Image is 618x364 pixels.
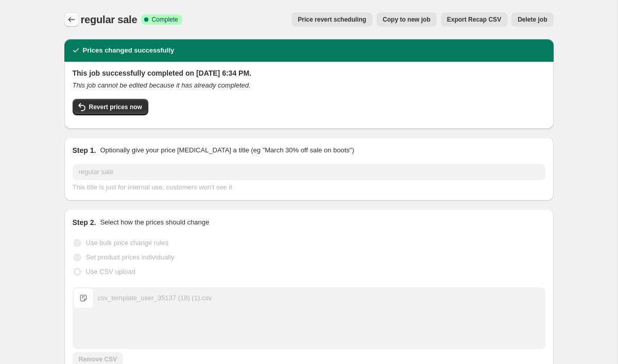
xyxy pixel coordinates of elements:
button: Copy to new job [376,12,437,27]
button: Export Recap CSV [441,12,507,27]
p: Select how the prices should change [100,217,209,228]
button: Revert prices now [73,99,148,115]
span: Revert prices now [89,103,142,111]
span: Copy to new job [383,15,431,24]
span: Price revert scheduling [298,15,366,24]
h2: Step 1. [73,145,96,155]
span: Use CSV upload [86,268,135,275]
p: Optionally give your price [MEDICAL_DATA] a title (eg "March 30% off sale on boots") [100,145,354,155]
span: This title is just for internal use, customers won't see it [73,183,232,191]
span: regular sale [81,14,138,25]
h2: This job successfully completed on [DATE] 6:34 PM. [73,68,545,78]
span: Use bulk price change rules [86,239,168,247]
h2: Prices changed successfully [83,45,175,56]
button: Delete job [511,12,553,27]
span: Complete [151,15,178,24]
button: Price change jobs [64,12,79,27]
span: Delete job [518,15,547,24]
div: csv_template_user_35137 (18) (1).csv [98,293,212,303]
span: Set product prices individually [86,253,175,261]
input: 30% off holiday sale [73,164,545,180]
button: Price revert scheduling [291,12,372,27]
h2: Step 2. [73,217,96,228]
i: This job cannot be edited because it has already completed. [73,81,251,89]
span: Export Recap CSV [447,15,501,24]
